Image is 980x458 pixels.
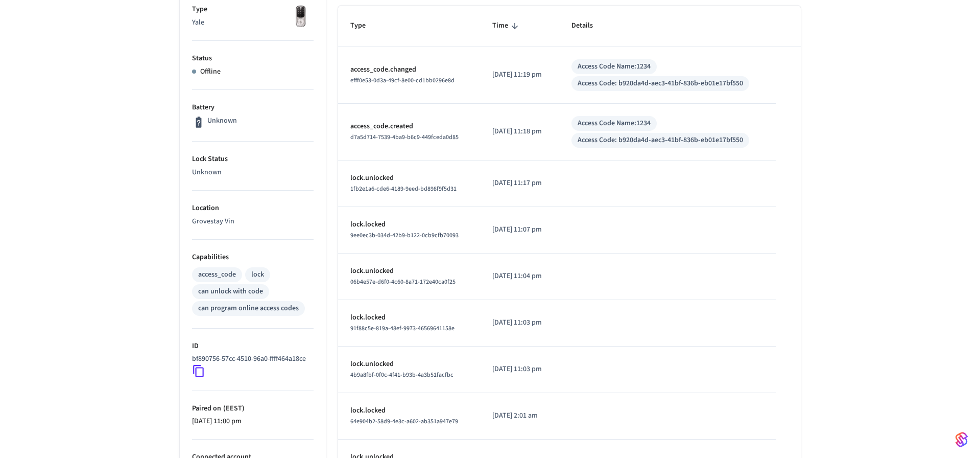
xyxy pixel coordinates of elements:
[350,266,468,277] p: lock.unlocked
[192,216,314,227] p: Grovestay Vin
[350,219,468,230] p: lock.locked
[492,410,547,421] p: [DATE] 2:01 am
[578,61,651,72] div: Access Code Name: 1234
[492,18,521,34] span: Time
[192,167,314,178] p: Unknown
[571,18,606,34] span: Details
[350,324,455,333] span: 91f88c5e-819a-48ef-9973-46569641158e
[198,286,263,297] div: can unlock with code
[350,173,468,184] p: lock.unlocked
[192,154,314,165] p: Lock Status
[192,53,314,64] p: Status
[350,371,453,379] span: 4b9a8fbf-0f0c-4f41-b93b-4a3b51facfbc
[578,135,743,146] div: Access Code: b920da4d-aec3-41bf-836b-eb01e17bf550
[350,18,379,34] span: Type
[192,17,314,28] p: Yale
[350,121,468,132] p: access_code.created
[350,76,455,85] span: efff0e53-0d3a-49cf-8e00-cd1bb0296e8d
[350,133,459,142] span: d7a5d714-7539-4ba9-b6c9-449fceda0d85
[192,403,314,414] p: Paired on
[288,4,314,30] img: Yale Assure Touchscreen Wifi Smart Lock, Satin Nickel, Front
[492,271,547,282] p: [DATE] 11:04 pm
[492,317,547,328] p: [DATE] 11:03 pm
[350,359,468,370] p: lock.unlocked
[221,403,245,414] span: ( EEST )
[207,116,237,126] p: Unknown
[492,224,547,235] p: [DATE] 11:07 pm
[350,417,458,426] span: 64e904b2-58d9-4e3c-a602-ab351a947e79
[192,341,314,352] p: ID
[192,416,314,427] p: [DATE] 11:00 pm
[192,4,314,15] p: Type
[350,64,468,75] p: access_code.changed
[198,303,299,314] div: can program online access codes
[350,231,459,240] span: 9ee0ec3b-034d-42b9-b122-0cb9cfb70093
[192,102,314,113] p: Battery
[578,78,743,89] div: Access Code: b920da4d-aec3-41bf-836b-eb01e17bf550
[198,269,236,280] div: access_code
[350,185,457,193] span: 1fb2e1a6-cde6-4189-9eed-bd898f9f5d31
[350,405,468,416] p: lock.locked
[350,278,456,286] span: 06b4e57e-d6f0-4c60-8a71-172e40ca0f25
[192,354,306,364] p: bf890756-57cc-4510-96a0-ffff464a18ce
[492,70,547,80] p: [DATE] 11:19 pm
[955,431,968,448] img: SeamLogoGradient.69752ec5.svg
[578,118,651,129] div: Access Code Name: 1234
[192,252,314,263] p: Capabilities
[492,126,547,137] p: [DATE] 11:18 pm
[251,269,264,280] div: lock
[350,312,468,323] p: lock.locked
[200,66,221,77] p: Offline
[492,178,547,189] p: [DATE] 11:17 pm
[192,203,314,214] p: Location
[492,364,547,375] p: [DATE] 11:03 pm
